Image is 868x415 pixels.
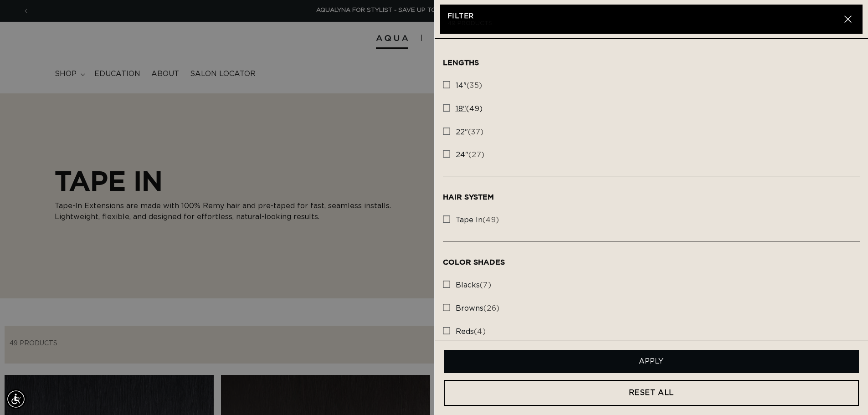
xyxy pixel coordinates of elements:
[444,350,859,373] button: Apply
[456,81,483,91] span: (35)
[456,304,500,313] span: (26)
[456,151,468,159] span: 24"
[6,389,26,409] div: Accessibility Menu
[456,216,483,224] span: tape in
[456,128,468,136] span: 22"
[456,150,485,160] span: (27)
[456,281,492,290] span: (7)
[456,128,484,137] span: (37)
[444,380,859,406] a: RESET ALL
[456,105,466,113] span: 18"
[443,58,860,67] h3: Lengths
[443,193,860,201] h3: Hair System
[456,82,467,89] span: 14"
[456,104,483,114] span: (49)
[456,328,474,335] span: reds
[443,258,860,266] h3: Color Shades
[447,21,841,26] p: 49 products
[456,305,483,312] span: browns
[447,12,841,21] h2: Filter
[456,282,480,289] span: blacks
[456,327,486,337] span: (4)
[456,215,499,225] span: (49)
